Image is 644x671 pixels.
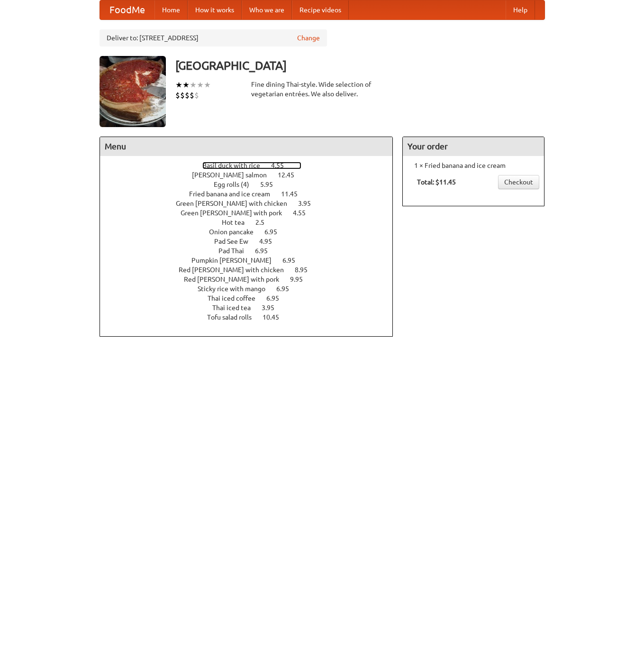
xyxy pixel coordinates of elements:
a: Basil duck with rice 4.55 [202,162,301,169]
span: 8.95 [295,266,317,274]
span: 4.55 [271,162,293,169]
span: Pad Thai [218,247,254,255]
a: Checkout [498,175,539,189]
span: Tofu salad rolls [207,313,261,321]
span: Green [PERSON_NAME] with pork [181,209,291,217]
li: ★ [204,80,211,90]
span: 6.95 [266,294,289,302]
a: Thai iced tea 3.95 [212,304,292,312]
div: Fine dining Thai-style. Wide selection of vegetarian entrées. We also deliver. [251,80,393,99]
span: Onion pancake [209,228,263,236]
span: 6.95 [264,228,287,236]
span: 11.45 [281,190,307,198]
a: Green [PERSON_NAME] with pork 4.55 [181,209,323,217]
h3: [GEOGRAPHIC_DATA] [175,56,545,75]
a: Home [154,0,188,19]
a: Sticky rice with mango 6.95 [198,285,307,293]
li: 1 × Fried banana and ice cream [408,161,539,170]
a: Thai iced coffee 6.95 [208,294,297,302]
span: 6.95 [276,285,299,293]
span: Pad See Ew [214,238,258,245]
a: [PERSON_NAME] salmon 12.45 [192,171,312,179]
a: Pumpkin [PERSON_NAME] 6.95 [191,257,313,264]
span: Pumpkin [PERSON_NAME] [191,257,281,264]
a: FoodMe [100,0,154,19]
a: Green [PERSON_NAME] with chicken 3.95 [176,200,328,207]
li: ★ [190,80,197,90]
span: 4.55 [293,209,315,217]
a: Help [506,0,535,19]
span: Thai iced tea [212,304,260,312]
a: Recipe videos [292,0,349,19]
span: Hot tea [222,219,254,226]
span: Basil duck with rice [202,162,270,169]
h4: Your order [403,137,544,156]
a: How it works [188,0,242,19]
span: 6.95 [282,257,305,264]
a: Pad Thai 6.95 [218,247,285,255]
span: 2.5 [255,219,274,226]
a: Egg rolls (4) 5.95 [214,181,290,188]
a: Change [297,33,320,43]
a: Fried banana and ice cream 11.45 [189,190,315,198]
a: Red [PERSON_NAME] with pork 9.95 [184,276,320,283]
a: Red [PERSON_NAME] with chicken 8.95 [179,266,325,274]
li: $ [185,90,190,101]
li: ★ [182,80,190,90]
li: $ [180,90,185,101]
span: [PERSON_NAME] salmon [192,171,276,179]
b: Total: $11.45 [417,178,456,186]
span: Egg rolls (4) [214,181,259,188]
span: Red [PERSON_NAME] with chicken [179,266,293,274]
div: Deliver to: [STREET_ADDRESS] [100,29,327,46]
span: 12.45 [278,171,304,179]
span: 6.95 [255,247,277,255]
span: Red [PERSON_NAME] with pork [184,276,289,283]
img: angular.jpg [100,56,166,127]
li: $ [190,90,194,101]
span: 5.95 [260,181,282,188]
h4: Menu [100,137,393,156]
a: Hot tea 2.5 [222,219,282,226]
span: 3.95 [298,200,320,207]
a: Who we are [242,0,292,19]
li: ★ [197,80,204,90]
li: $ [175,90,180,101]
span: Thai iced coffee [208,294,265,302]
span: 9.95 [290,276,312,283]
a: Tofu salad rolls 10.45 [207,313,297,321]
span: Sticky rice with mango [198,285,275,293]
span: 4.95 [259,238,281,245]
span: 3.95 [262,304,284,312]
span: Green [PERSON_NAME] with chicken [176,200,297,207]
span: 10.45 [263,313,289,321]
li: $ [194,90,199,101]
a: Onion pancake 6.95 [209,228,295,236]
span: Fried banana and ice cream [189,190,280,198]
li: ★ [175,80,182,90]
a: Pad See Ew 4.95 [214,238,290,245]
